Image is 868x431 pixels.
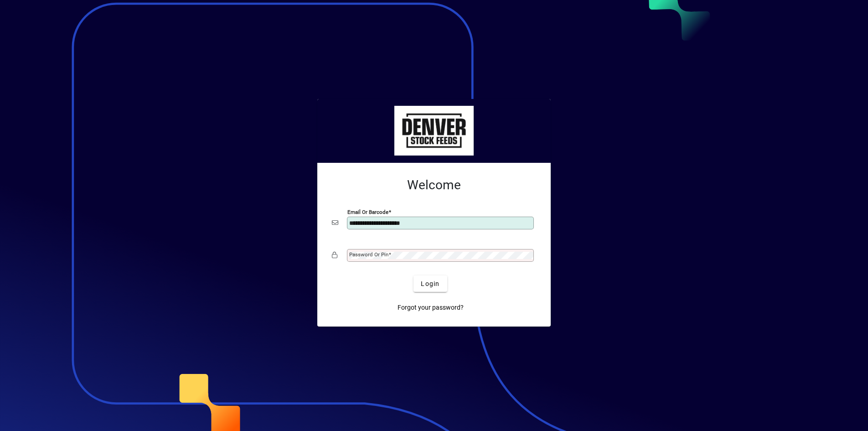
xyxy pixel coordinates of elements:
span: Forgot your password? [398,303,464,312]
button: Login [413,275,447,292]
mat-label: Password or Pin [349,251,388,258]
span: Login [421,279,439,289]
mat-label: Email or Barcode [347,209,388,215]
h2: Welcome [332,177,536,193]
a: Forgot your password? [394,299,467,316]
